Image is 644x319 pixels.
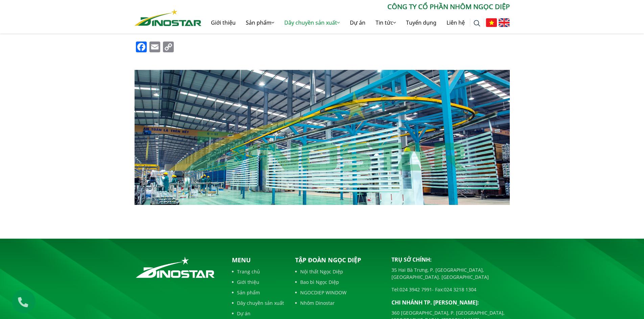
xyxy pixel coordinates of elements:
[444,286,476,293] a: 024 3218 1304
[232,289,284,296] a: Sản phẩm
[232,310,284,317] a: Dự án
[401,12,442,33] a: Tuyển dụng
[148,42,162,54] a: Email
[279,12,345,33] a: Dây chuyền sản xuất
[391,256,510,264] p: Trụ sở chính:
[391,266,510,281] p: 35 Hai Bà Trưng, P. [GEOGRAPHIC_DATA], [GEOGRAPHIC_DATA]. [GEOGRAPHIC_DATA]
[391,298,510,307] p: Chi nhánh TP. [PERSON_NAME]:
[162,42,175,54] a: Copy Link
[371,12,401,33] a: Tin tức
[391,286,510,293] p: Tel: - Fax:
[474,20,480,27] img: search
[295,278,381,286] a: Bao bì Ngọc Diệp
[295,289,381,296] a: NGOCDIEP WINDOW
[201,2,510,12] p: CÔNG TY CỔ PHẦN NHÔM NGỌC DIỆP
[295,299,381,307] a: Nhôm Dinostar
[295,256,381,265] p: Tập đoàn Ngọc Diệp
[135,42,148,54] a: Facebook
[232,256,284,265] p: Menu
[345,12,371,33] a: Dự án
[400,286,432,293] a: 024 3942 7991
[295,268,381,275] a: Nội thất Ngọc Diệp
[232,278,284,286] a: Giới thiệu
[232,268,284,275] a: Trang chủ
[486,18,497,27] img: Tiếng Việt
[241,12,279,33] a: Sản phẩm
[232,299,284,307] a: Dây chuyền sản xuất
[499,18,510,27] img: English
[206,12,241,33] a: Giới thiệu
[135,9,201,26] img: Nhôm Dinostar
[135,256,216,279] img: logo_footer
[442,12,470,33] a: Liên hệ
